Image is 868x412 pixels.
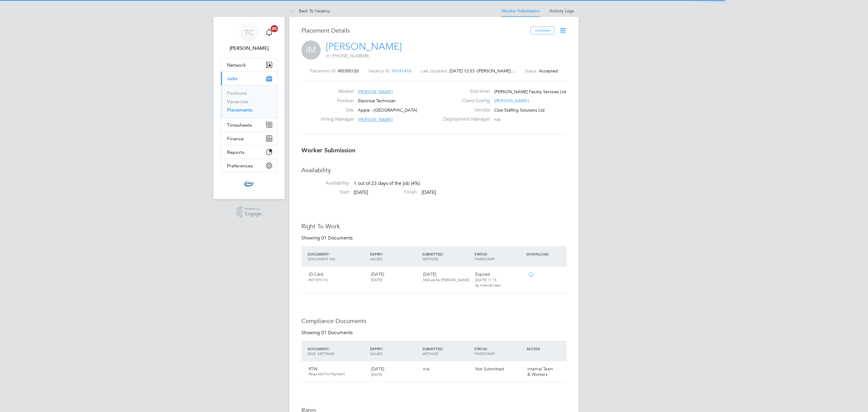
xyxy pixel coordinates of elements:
h3: Right To Work [301,222,567,230]
div: DOCUMENT [306,343,369,359]
span: RV7359170 [309,277,328,282]
a: [PERSON_NAME] [326,41,402,52]
div: SUBMITTED [421,343,473,359]
a: Positions [227,90,247,96]
span: TC [244,29,254,36]
span: Expired [475,271,490,277]
span: Internal Team & Workers [527,366,553,377]
span: Finance [227,136,244,141]
div: [DATE] [421,269,473,285]
span: Electrical Technician [358,98,396,103]
span: V0181416 [392,68,411,74]
label: End Hirer [439,88,490,95]
span: Accepted [539,68,558,74]
span: [DATE] [371,366,384,372]
label: Placement ID [310,68,335,74]
h3: Placement Details [301,27,526,34]
span: RTW [309,366,317,372]
span: Not Submitted [475,366,504,372]
label: Last Updated [421,68,447,74]
span: TIMESTAMP [474,351,495,356]
a: Activity Logs [549,8,574,14]
span: WS300120 [338,68,359,74]
a: 20 [263,23,275,42]
div: Showing [301,235,354,241]
span: DOC. SETTINGS [308,351,335,356]
span: n/a [494,117,500,122]
label: Finish [369,189,417,195]
span: DOCUMENT NO. [308,256,336,261]
div: DOWNLOAD [525,249,567,259]
span: Preferences [227,163,253,169]
span: ISSUED [370,256,382,261]
img: cbwstaffingsolutions-logo-retina.png [244,179,254,188]
span: METHOD [422,256,438,261]
label: Availability [301,180,349,186]
span: [PERSON_NAME]… [477,68,515,74]
span: 01 Documents [321,235,353,241]
button: Unfollow [530,27,555,34]
div: [DATE] [369,269,421,285]
span: Engage [245,211,262,217]
label: Vendor [439,107,490,113]
div: DOCUMENT [306,249,369,264]
div: EXPIRY [369,249,421,264]
span: / [442,346,444,351]
span: / [487,252,488,256]
span: [DATE] 12:53 - [449,68,477,74]
span: / [329,346,330,351]
button: Preferences [221,159,277,172]
a: Vacancies [227,99,248,104]
label: Status [525,68,536,74]
span: n/a [423,366,429,372]
span: Apple - [GEOGRAPHIC_DATA] [358,107,417,113]
span: Timesheets [227,122,252,128]
button: Jobs [221,72,277,85]
span: [PERSON_NAME] Facility Services Ltd [494,89,566,94]
span: m: [PHONE_NUMBER] [326,53,369,59]
span: [DATE] [371,277,382,282]
span: / [487,346,488,351]
span: [PERSON_NAME] [358,117,393,122]
a: Go to home page [221,179,277,188]
span: 1 out of 23 days of the job (4%) [354,181,420,187]
span: by Internal User. [475,283,501,287]
nav: Main navigation [213,17,285,199]
span: Required For Payment [309,372,366,376]
span: / [329,252,330,256]
button: Finance [221,132,277,145]
span: [PERSON_NAME] [494,98,529,103]
div: EXPIRY [369,343,421,359]
b: Worker Submission [301,147,355,154]
span: / [382,346,383,351]
span: Tom Cheek [221,45,277,52]
span: Jobs [227,76,237,81]
label: Site [321,107,354,113]
a: Placements [227,107,253,113]
a: Powered byEngage [236,206,262,218]
span: 20 [271,25,278,32]
div: Jobs [221,85,277,118]
span: Reports [227,149,244,155]
label: Hiring Manager [321,116,354,122]
h3: Availability [301,166,567,174]
span: TIMESTAMP [474,256,495,261]
label: Deployment Manager [439,116,490,122]
div: ACCESS [525,343,567,354]
div: STATUS [473,249,525,264]
span: IM [301,40,321,60]
button: Timesheets [221,118,277,132]
span: METHOD [422,351,438,356]
div: SUBMITTED [421,249,473,264]
div: STATUS [473,343,525,359]
span: [DATE] 11:15 [475,277,497,282]
label: Start [301,189,349,195]
span: [DATE] [354,189,368,195]
a: Back To Vacancy [289,8,330,14]
label: Client Config [439,98,490,104]
h3: Compliance Documents [301,317,567,325]
button: Reports [221,145,277,159]
a: Worker Submission [502,8,540,14]
button: Network [221,58,277,71]
a: TC[PERSON_NAME] [221,23,277,52]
